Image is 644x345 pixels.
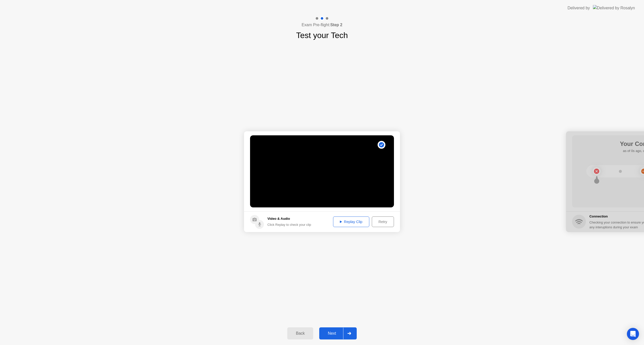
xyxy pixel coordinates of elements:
[267,222,311,227] div: Click Replay to check your clip
[330,23,342,27] b: Step 2
[319,327,357,339] button: Next
[321,331,343,336] div: Next
[296,29,348,41] h1: Test your Tech
[289,331,312,336] div: Back
[267,216,311,221] h5: Video & Audio
[335,220,368,224] div: Replay Clip
[372,216,394,227] button: Retry
[333,216,369,227] button: Replay Clip
[374,220,392,224] div: Retry
[568,5,590,11] div: Delivered by
[593,5,635,11] img: Delivered by Rosalyn
[302,22,342,28] h4: Exam Pre-flight:
[287,327,313,339] button: Back
[627,328,639,340] div: Open Intercom Messenger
